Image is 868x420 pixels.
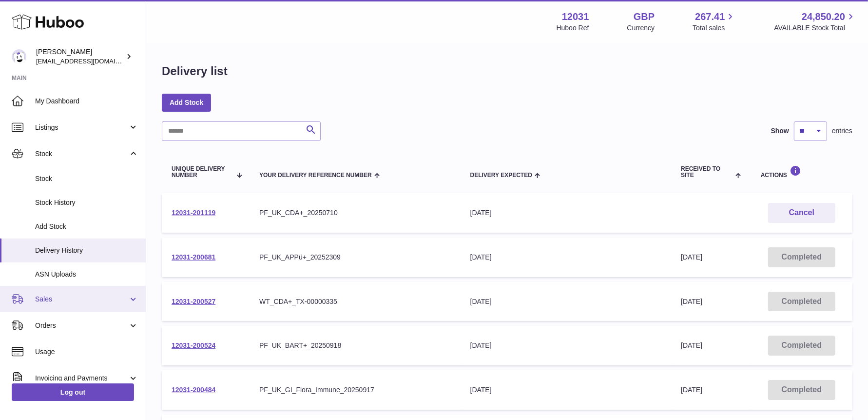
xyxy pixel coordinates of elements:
a: 12031-200527 [172,298,215,305]
label: Show [771,126,789,136]
span: Received to Site [681,166,733,179]
span: Usage [35,347,138,357]
div: [DATE] [470,297,662,306]
button: Cancel [768,203,835,223]
span: Stock History [35,198,138,207]
div: Currency [627,23,655,33]
span: [DATE] [681,253,702,261]
span: Unique Delivery Number [172,166,231,179]
div: PF_UK_CDA+_20250710 [259,208,451,218]
span: 267.41 [695,10,725,23]
img: admin@makewellforyou.com [12,49,26,64]
span: AVAILABLE Stock Total [774,23,856,33]
span: Delivery Expected [470,172,532,179]
span: Orders [35,321,128,330]
span: [DATE] [681,341,702,349]
span: Listings [35,123,128,132]
a: 24,850.20 AVAILABLE Stock Total [774,10,856,33]
span: Your Delivery Reference Number [259,172,372,179]
span: Delivery History [35,246,138,255]
strong: GBP [634,10,655,23]
span: [DATE] [681,298,702,305]
strong: 12031 [562,10,589,23]
span: Invoicing and Payments [35,374,128,383]
a: Add Stock [162,94,211,111]
a: 12031-201119 [172,209,215,217]
a: 12031-200484 [172,386,215,394]
div: [DATE] [470,208,662,218]
a: 12031-200681 [172,253,215,261]
div: PF_UK_BART+_20250918 [259,341,451,350]
span: 24,850.20 [802,10,845,23]
span: Sales [35,295,128,304]
h1: Delivery list [162,63,228,79]
span: Stock [35,149,128,159]
div: PF_UK_GI_Flora_Immune_20250917 [259,385,451,395]
div: WT_CDA+_TX-00000335 [259,297,451,306]
div: [PERSON_NAME] [36,47,124,66]
span: ASN Uploads [35,270,138,279]
div: Huboo Ref [557,23,589,33]
span: entries [832,126,852,136]
div: [DATE] [470,341,662,350]
span: Stock [35,174,138,183]
a: Log out [12,383,134,401]
span: My Dashboard [35,97,138,106]
span: [EMAIL_ADDRESS][DOMAIN_NAME] [36,57,143,65]
a: 267.41 Total sales [693,10,736,33]
div: PF_UK_APPü+_20252309 [259,253,451,262]
span: [DATE] [681,386,702,394]
div: Actions [761,165,843,179]
div: [DATE] [470,253,662,262]
div: [DATE] [470,385,662,395]
span: Total sales [693,23,736,33]
span: Add Stock [35,222,138,231]
a: 12031-200524 [172,341,215,349]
